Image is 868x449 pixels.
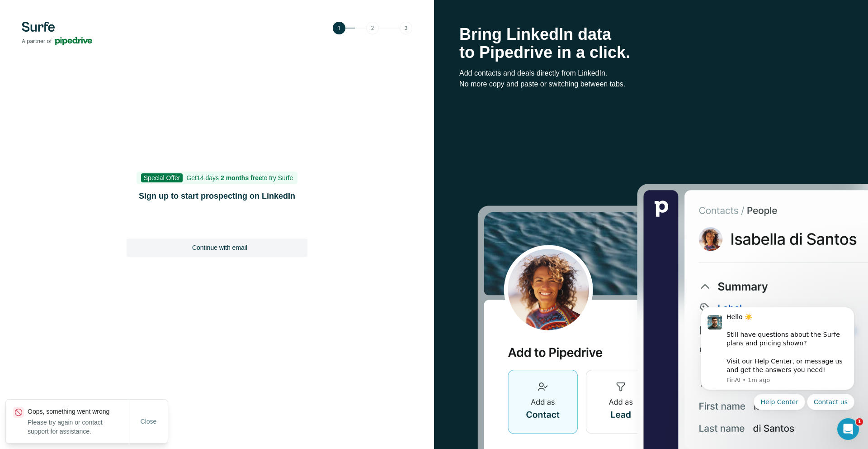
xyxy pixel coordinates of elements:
[477,183,868,449] img: Surfe Stock Photo - Selling good vibes
[197,174,219,182] s: 14 days
[459,79,843,90] p: No more copy and paste or switching between tabs.
[127,190,307,202] h1: Sign up to start prospecting on LinkedIn
[459,68,843,79] p: Add contacts and deals directly from LinkedIn.
[141,417,157,426] span: Close
[856,418,863,425] span: 1
[134,413,163,430] button: Close
[459,25,843,62] h1: Bring LinkedIn data to Pipedrive in a click.
[837,418,859,440] iframe: Intercom live chat
[122,214,312,234] iframe: Sign in with Google Button
[22,22,92,45] img: Surfe's logo
[192,243,247,252] span: Continue with email
[28,407,129,416] p: Oops, something went wrong
[141,173,183,182] span: Special Offer
[186,174,293,182] span: Get to try Surfe
[28,418,129,436] p: Please try again or contact support for assistance.
[333,22,412,34] img: Step 1
[687,277,868,425] iframe: Intercom notifications message
[221,174,262,182] b: 2 months free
